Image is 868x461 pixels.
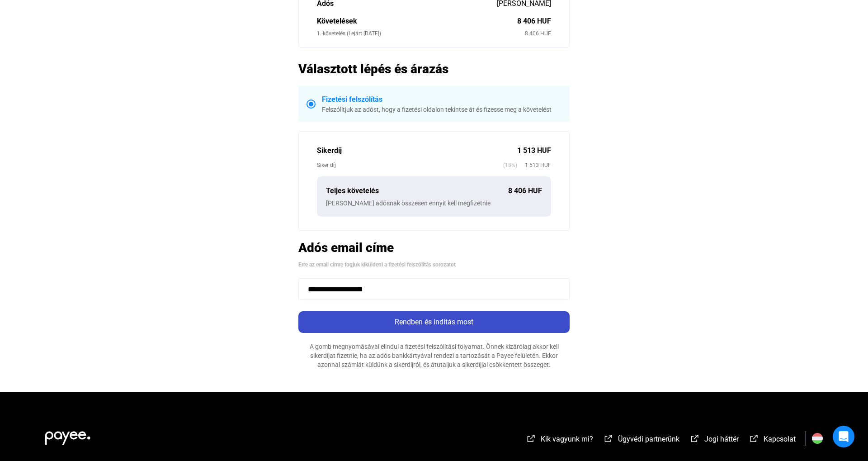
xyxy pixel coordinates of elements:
[517,161,551,170] span: 1 513 HUF
[603,436,679,445] a: external-link-whiteÜgyvédi partnerünk
[298,240,570,256] h2: Adós email címe
[764,435,796,443] span: Kapcsolat
[317,145,517,156] div: Sikerdíj
[526,434,537,443] img: external-link-white
[603,434,614,443] img: external-link-white
[322,94,561,105] div: Fizetési felszólítás
[326,199,542,208] div: [PERSON_NAME] adósnak összesen ennyit kell megfizetnie
[689,436,739,445] a: external-link-whiteJogi háttér
[45,426,90,445] img: white-payee-white-dot.svg
[517,16,551,27] div: 8 406 HUF
[298,61,570,77] h2: Választott lépés és árazás
[689,434,700,443] img: external-link-white
[301,317,567,328] div: Rendben és indítás most
[618,435,679,443] span: Ügyvédi partnerünk
[322,105,561,114] div: Felszólítjuk az adóst, hogy a fizetési oldalon tekintse át és fizesse meg a követelést
[317,16,517,27] div: Követelések
[503,161,517,170] span: (18%)
[326,185,508,196] div: Teljes követelés
[317,161,503,170] div: Siker díj
[833,426,854,447] div: Open Intercom Messenger
[525,29,551,38] div: 8 406 HUF
[749,436,796,445] a: external-link-whiteKapcsolat
[298,260,570,269] div: Erre az email címre fogjuk kiküldeni a fizetési felszólítás sorozatot
[317,29,525,38] div: 1. követelés (Lejárt [DATE])
[812,433,823,444] img: HU.svg
[517,145,551,156] div: 1 513 HUF
[749,434,759,443] img: external-link-white
[526,436,593,445] a: external-link-whiteKik vagyunk mi?
[541,435,593,443] span: Kik vagyunk mi?
[704,435,739,443] span: Jogi háttér
[298,311,570,333] button: Rendben és indítás most
[508,185,542,196] div: 8 406 HUF
[298,342,570,369] div: A gomb megnyomásával elindul a fizetési felszólítási folyamat. Önnek kizárólag akkor kell sikerdí...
